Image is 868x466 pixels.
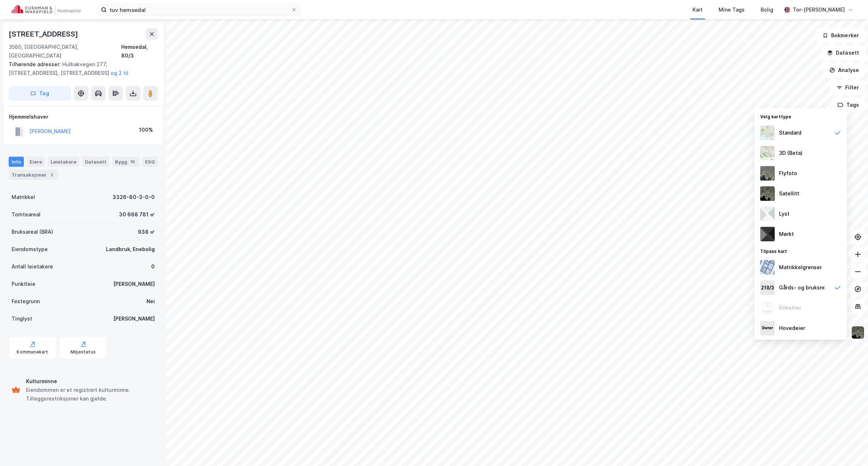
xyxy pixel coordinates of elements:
div: Antall leietakere [12,262,53,271]
img: cushman-wakefield-realkapital-logo.202ea83816669bd177139c58696a8fa1.svg [12,5,80,15]
div: Eiendomstype [12,245,48,254]
img: Z [760,146,775,160]
img: 9k= [851,326,865,339]
div: ESG [142,157,158,167]
div: Flyfoto [779,169,797,178]
div: Gårds- og bruksnr. [779,283,826,292]
img: majorOwner.b5e170eddb5c04bfeeff.jpeg [760,321,775,335]
img: Z [760,301,775,315]
div: Festegrunn [12,297,40,306]
div: 3D (Beta) [779,149,803,157]
div: Kart [693,5,703,14]
div: 0 [151,262,155,271]
button: Bokmerker [816,28,865,43]
div: Tomteareal [12,210,41,219]
div: Tilpass kart [754,244,847,257]
div: 2 [48,171,55,178]
div: Nei [146,297,155,306]
div: Satellitt [779,189,799,198]
div: Hovedeier [779,324,805,332]
div: 19 [129,158,136,165]
div: Hulbakvegen 277, [STREET_ADDRESS], [STREET_ADDRESS] [9,60,152,77]
img: Z [760,126,775,140]
div: Velg karttype [754,110,847,123]
div: Tor-[PERSON_NAME] [793,5,845,14]
div: Bruksareal (BRA) [12,228,53,236]
div: Etiketter [779,304,801,312]
img: luj3wr1y2y3+OchiMxRmMxRlscgabnMEmZ7DJGWxyBpucwSZnsMkZbHIGm5zBJmewyRlscgabnMEmZ7DJGWxyBpucwSZnsMkZ... [760,207,775,221]
img: cadastreBorders.cfe08de4b5ddd52a10de.jpeg [760,260,775,275]
button: Tag [9,86,71,101]
div: Kommunekart [17,349,48,355]
div: Datasett [82,157,109,167]
div: 3560, [GEOGRAPHIC_DATA], [GEOGRAPHIC_DATA] [9,43,121,60]
button: Analyse [823,63,865,77]
div: Lyst [779,209,790,218]
div: Leietakere [48,157,79,167]
div: Miljøstatus [71,349,96,355]
div: Mine Tags [719,5,745,14]
div: Punktleie [12,280,35,288]
div: [PERSON_NAME] [113,280,155,288]
div: Standard [779,128,801,137]
div: Matrikkelgrenser [779,263,822,272]
div: [STREET_ADDRESS] [9,28,80,40]
div: Hemsedal, 80/3 [121,43,158,60]
div: Landbruk, Enebolig [106,245,155,254]
div: Bygg [112,157,139,167]
img: Z [760,166,775,181]
iframe: Chat Widget [832,431,868,466]
div: Matrikkel [12,193,35,202]
button: Datasett [821,46,865,60]
div: 100% [139,126,153,134]
div: Mørkt [779,230,794,238]
div: Bolig [761,5,773,14]
img: cadastreKeys.547ab17ec502f5a4ef2b.jpeg [760,280,775,295]
span: Tilhørende adresser: [9,61,62,67]
input: Søk på adresse, matrikkel, gårdeiere, leietakere eller personer [107,4,291,15]
img: nCdM7BzjoCAAAAAElFTkSuQmCC [760,227,775,241]
div: Eiere [27,157,45,167]
div: Tinglyst [12,314,32,323]
div: Hjemmelshaver [9,113,157,121]
img: 9k= [760,186,775,201]
button: Tags [831,98,865,112]
div: Kulturminne [26,377,155,386]
button: Filter [830,80,865,95]
div: 3326-80-3-0-0 [112,193,155,202]
div: [PERSON_NAME] [113,314,155,323]
div: Kontrollprogram for chat [832,431,868,466]
div: Eiendommen er et registrert kulturminne. Tilleggsrestriksjoner kan gjelde. [26,386,155,403]
div: Info [9,157,24,167]
div: 30 668 781 ㎡ [119,210,155,219]
div: Transaksjoner [9,170,58,180]
div: 938 ㎡ [138,228,155,236]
